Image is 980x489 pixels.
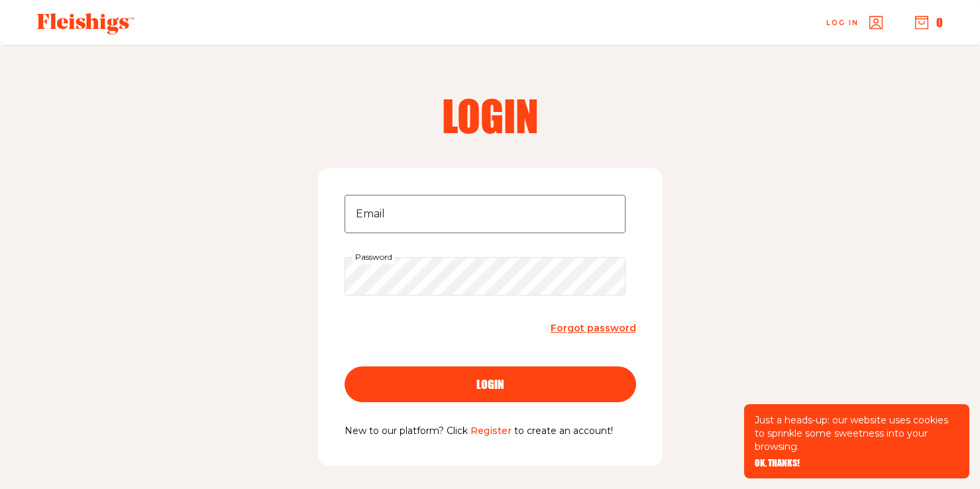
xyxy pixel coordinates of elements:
[321,94,660,136] h2: Login
[755,413,959,453] p: Just a heads-up: our website uses cookies to sprinkle some sweetness into your browsing.
[345,423,636,439] p: New to our platform? Click to create an account!
[755,459,800,468] button: OK, THANKS!
[353,250,395,264] label: Password
[345,257,626,296] input: Password
[915,15,943,30] button: 0
[826,16,883,29] a: Log in
[826,18,859,28] span: Log in
[345,195,626,233] input: Email
[470,425,512,437] a: Register
[551,319,636,337] a: Forgot password
[476,378,504,390] span: login
[551,322,636,334] span: Forgot password
[345,366,636,402] button: login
